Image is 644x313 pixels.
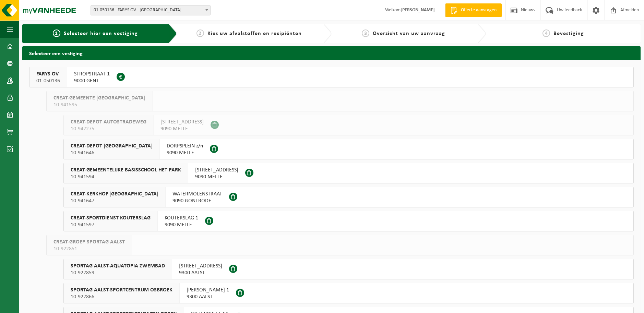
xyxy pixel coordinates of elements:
button: FARYS OV 01-050136 STROPSTRAAT 19000 GENT [29,67,634,87]
button: CREAT-SPORTDIENST KOUTERSLAG 10-941597 KOUTERSLAG 19090 MELLE [63,211,634,231]
span: 10-922859 [71,269,165,276]
span: FARYS OV [36,71,60,77]
span: SPORTAG AALST-AQUATOPIA ZWEMBAD [71,263,165,269]
span: Kies uw afvalstoffen en recipiënten [207,31,302,36]
span: 3 [362,29,369,37]
span: 4 [542,29,550,37]
span: [PERSON_NAME] 1 [187,287,229,293]
span: Selecteer hier een vestiging [64,31,138,36]
span: 1 [53,29,60,37]
span: 10-941597 [71,221,151,228]
span: 9090 GONTRODE [172,197,222,204]
span: DORPSPLEIN z/n [167,143,203,149]
button: CREAT-GEMEENTELIJKE BASISSCHOOL HET PARK 10-941594 [STREET_ADDRESS]9090 MELLE [63,163,634,183]
span: 10-941594 [71,173,181,180]
span: 10-941646 [71,149,153,156]
span: CREAT-DEPOT AUTOSTRADEWEG [71,119,146,125]
span: 10-941595 [53,101,145,108]
span: 9090 MELLE [195,173,238,180]
strong: [PERSON_NAME] [401,8,435,13]
span: [STREET_ADDRESS] [195,167,238,173]
span: 9300 AALST [179,269,222,276]
span: 01-050136 [36,77,60,84]
span: SPORTAG AALST-SPORTCENTRUM OSBROEK [71,287,172,293]
span: [STREET_ADDRESS] [160,119,204,125]
a: Offerte aanvragen [445,3,502,17]
span: 10-941647 [71,197,158,204]
span: 9000 GENT [74,77,110,84]
span: 9090 MELLE [167,149,203,156]
span: CREAT-SPORTDIENST KOUTERSLAG [71,215,151,221]
span: WATERMOLENSTRAAT [172,191,222,197]
span: 01-050136 - FARYS OV - GENT [91,5,210,15]
span: CREAT-GEMEENTELIJKE BASISSCHOOL HET PARK [71,167,181,173]
span: 9090 MELLE [165,221,198,228]
span: Bevestiging [553,31,584,36]
span: Overzicht van uw aanvraag [373,31,445,36]
span: 01-050136 - FARYS OV - GENT [91,5,211,15]
span: 10-922851 [53,245,125,252]
span: 9300 AALST [187,293,229,300]
span: CREAT-DEPOT [GEOGRAPHIC_DATA] [71,143,153,149]
span: 9090 MELLE [160,125,204,132]
button: SPORTAG AALST-AQUATOPIA ZWEMBAD 10-922859 [STREET_ADDRESS]9300 AALST [63,259,634,279]
button: CREAT-DEPOT [GEOGRAPHIC_DATA] 10-941646 DORPSPLEIN z/n9090 MELLE [63,139,634,159]
span: 2 [196,29,204,37]
span: KOUTERSLAG 1 [165,215,198,221]
span: CREAT-GEMEENTE [GEOGRAPHIC_DATA] [53,95,145,101]
span: Offerte aanvragen [459,7,498,14]
button: CREAT-KERKHOF [GEOGRAPHIC_DATA] 10-941647 WATERMOLENSTRAAT9090 GONTRODE [63,187,634,207]
span: STROPSTRAAT 1 [74,71,110,77]
span: [STREET_ADDRESS] [179,263,222,269]
button: SPORTAG AALST-SPORTCENTRUM OSBROEK 10-922866 [PERSON_NAME] 19300 AALST [63,283,634,303]
h2: Selecteer een vestiging [22,46,641,60]
span: CREAT-GROEP SPORTAG AALST [53,239,125,245]
span: 10-942275 [71,125,146,132]
span: 10-922866 [71,293,172,300]
span: CREAT-KERKHOF [GEOGRAPHIC_DATA] [71,191,158,197]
